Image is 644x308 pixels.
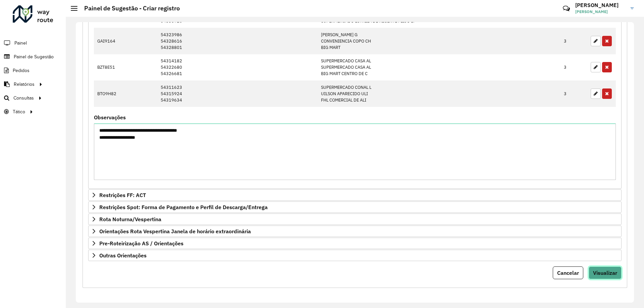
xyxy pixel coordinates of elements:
[13,108,25,115] span: Tático
[88,189,622,201] a: Restrições FF: ACT
[88,250,622,261] a: Outras Orientações
[13,95,34,102] span: Consultas
[99,229,251,234] span: Orientações Rota Vespertina Janela de horário extraordinária
[593,269,617,276] span: Visualizar
[94,28,157,54] td: GAI9164
[14,81,35,88] span: Relatórios
[99,204,268,210] span: Restrições Spot: Forma de Pagamento e Perfil de Descarga/Entrega
[157,28,317,54] td: 54323986 54328616 54328801
[99,217,161,222] span: Rota Noturna/Vespertina
[317,80,560,107] td: SUPERMERCADO CONAL L UILSON APARECIDO ULI FHL COMERCIAL DE ALI
[88,213,622,225] a: Rota Noturna/Vespertina
[77,5,180,12] h2: Painel de Sugestão - Criar registro
[557,269,579,276] span: Cancelar
[560,54,587,81] td: 3
[99,253,147,258] span: Outras Orientações
[560,80,587,107] td: 3
[575,9,626,15] span: [PERSON_NAME]
[553,266,583,279] button: Cancelar
[317,28,560,54] td: [PERSON_NAME] G CONVENIENCIA COPO CH BIG MART
[560,28,587,54] td: 3
[88,238,622,249] a: Pre-Roteirização AS / Orientações
[94,54,157,81] td: BZT8E51
[94,113,126,121] label: Observações
[94,80,157,107] td: BTO9H82
[88,201,622,213] a: Restrições Spot: Forma de Pagamento e Perfil de Descarga/Entrega
[589,266,622,279] button: Visualizar
[157,54,317,81] td: 54314182 54322680 54326681
[13,67,30,74] span: Pedidos
[157,80,317,107] td: 54311623 54315924 54319634
[317,54,560,81] td: SUPERMERCADO CASA AL SUPERMERCADO CASA AL BIG MART CENTRO DE C
[88,226,622,237] a: Orientações Rota Vespertina Janela de horário extraordinária
[575,2,626,8] h3: [PERSON_NAME]
[14,53,54,60] span: Painel de Sugestão
[99,192,146,198] span: Restrições FF: ACT
[559,1,574,16] a: Contato Rápido
[14,40,27,47] span: Painel
[99,241,183,246] span: Pre-Roteirização AS / Orientações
